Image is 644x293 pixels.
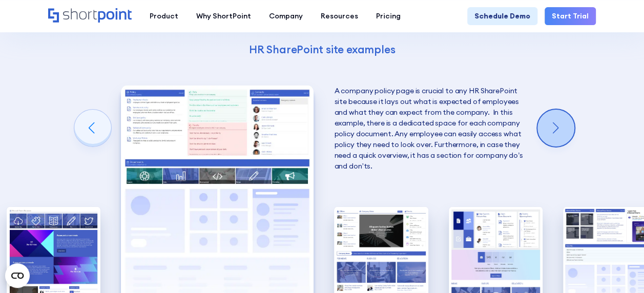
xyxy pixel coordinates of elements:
div: Pricing [376,11,401,22]
div: Company [269,11,303,22]
a: Resources [312,7,367,25]
div: Product [150,11,178,22]
div: Resources [321,11,358,22]
p: A company policy page is crucial to any HR SharePoint site because it lays out what is expected o... [334,86,527,172]
button: Open CMP widget [5,263,30,288]
div: Next slide [537,110,574,146]
a: Product [141,7,188,25]
a: Schedule Demo [467,7,537,25]
div: Previous slide [74,110,111,146]
a: Start Trial [545,7,596,25]
div: Why ShortPoint [196,11,251,22]
a: Pricing [367,7,410,25]
a: Why ShortPoint [188,7,260,25]
a: Company [260,7,312,25]
h4: HR SharePoint site examples [120,43,524,56]
a: Home [48,8,132,24]
iframe: Chat Widget [460,174,644,293]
